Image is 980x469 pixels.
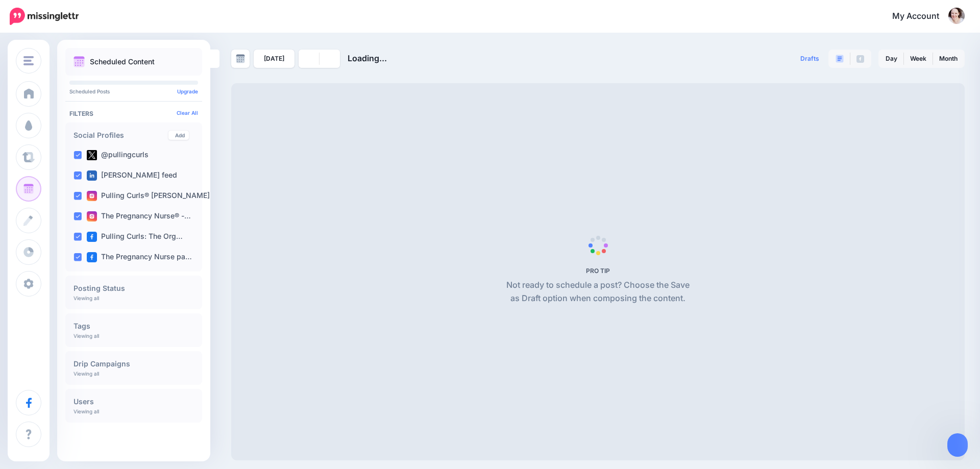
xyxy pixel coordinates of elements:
[10,8,79,25] img: Missinglettr
[73,56,85,67] img: calendar.png
[73,323,194,330] h4: Tags
[90,58,155,65] p: Scheduled Content
[73,360,194,367] h4: Drip Campaigns
[87,170,177,181] label: [PERSON_NAME] feed
[856,55,864,63] img: facebook-grey-square.png
[73,371,99,377] p: Viewing all
[73,408,99,414] p: Viewing all
[73,285,194,292] h4: Posting Status
[254,50,295,68] a: [DATE]
[87,150,97,160] img: twitter-square.png
[348,53,387,63] span: Loading...
[87,191,218,201] label: Pulling Curls® [PERSON_NAME] …
[882,4,965,29] a: My Account
[73,132,168,139] h4: Social Profiles
[87,252,192,262] label: The Pregnancy Nurse pa…
[236,54,245,63] img: calendar-grey-darker.png
[879,51,903,67] a: Day
[87,211,191,221] label: The Pregnancy Nurse® -…
[69,110,198,117] h4: Filters
[87,252,97,262] img: facebook-square.png
[87,191,97,201] img: instagram-square.png
[794,50,825,68] a: Drafts
[87,232,183,242] label: Pulling Curls: The Org…
[87,150,149,160] label: @pullingcurls
[69,89,198,94] p: Scheduled Posts
[23,56,34,65] img: menu.png
[904,51,933,67] a: Week
[87,232,97,242] img: facebook-square.png
[933,51,964,67] a: Month
[177,88,198,94] a: Upgrade
[502,279,694,305] p: Not ready to schedule a post? Choose the Save as Draft option when composing the content.
[502,267,694,275] h5: PRO TIP
[168,131,189,140] a: Add
[73,398,194,405] h4: Users
[73,333,99,339] p: Viewing all
[87,170,97,181] img: linkedin-square.png
[836,55,844,63] img: paragraph-boxed.png
[87,211,97,221] img: instagram-square.png
[73,295,99,301] p: Viewing all
[177,110,198,116] a: Clear All
[800,56,819,62] span: Drafts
